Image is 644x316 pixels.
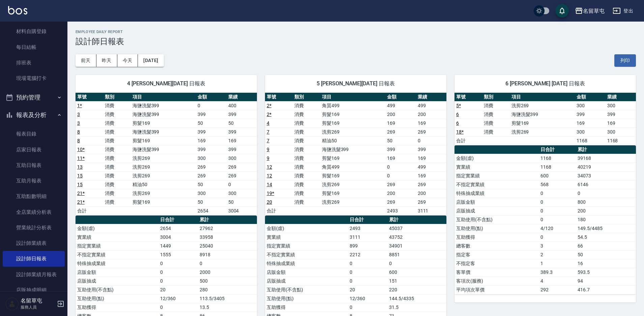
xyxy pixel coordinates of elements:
[348,268,387,277] td: 0
[293,101,320,110] td: 消費
[416,101,446,110] td: 499
[320,110,386,119] td: 剪髮169
[158,250,198,259] td: 1555
[293,180,320,189] td: 消費
[576,163,636,171] td: 40219
[196,171,226,180] td: 269
[455,154,539,163] td: 金額(虛)
[385,136,416,145] td: 50
[198,216,257,224] th: 累計
[387,285,446,294] td: 220
[8,6,27,15] img: Logo
[3,204,65,220] a: 全店業績分析表
[348,241,387,250] td: 899
[293,171,320,180] td: 消費
[196,189,226,198] td: 300
[77,164,83,170] a: 13
[76,285,158,294] td: 互助使用(不含點)
[265,206,293,215] td: 合計
[555,4,569,18] button: save
[455,93,482,102] th: 單號
[76,294,158,303] td: 互助使用(點)
[103,145,131,154] td: 消費
[385,93,416,102] th: 金額
[198,285,257,294] td: 280
[3,157,65,173] a: 互助日報表
[227,136,257,145] td: 169
[131,189,196,198] td: 洗剪269
[103,101,131,110] td: 消費
[385,206,416,215] td: 2493
[196,136,226,145] td: 169
[455,93,636,145] table: a dense table
[387,241,446,250] td: 34901
[385,154,416,163] td: 169
[416,163,446,171] td: 499
[77,182,83,187] a: 15
[576,224,636,233] td: 149.5/4485
[606,110,636,119] td: 399
[416,93,446,102] th: 業績
[158,241,198,250] td: 1449
[455,206,539,215] td: 店販抽成
[131,145,196,154] td: 海鹽洗髮399
[539,206,576,215] td: 0
[456,120,459,126] a: 6
[198,268,257,277] td: 2000
[455,136,482,145] td: 合計
[385,119,416,127] td: 169
[416,171,446,180] td: 169
[416,198,446,206] td: 269
[267,147,269,152] a: 9
[158,224,198,233] td: 2654
[131,93,196,102] th: 項目
[131,163,196,171] td: 洗剪269
[265,93,293,102] th: 單號
[293,163,320,171] td: 消費
[77,112,80,117] a: 3
[610,5,636,17] button: 登出
[348,285,387,294] td: 20
[131,110,196,119] td: 海鹽洗髮399
[348,250,387,259] td: 2212
[76,259,158,268] td: 特殊抽成業績
[320,119,386,127] td: 剪髮169
[455,285,539,294] td: 平均項次單價
[76,250,158,259] td: 不指定實業績
[348,233,387,241] td: 3111
[198,259,257,268] td: 0
[198,277,257,285] td: 500
[539,198,576,206] td: 0
[320,136,386,145] td: 精油50
[3,89,65,106] button: 預約管理
[320,101,386,110] td: 角質499
[227,127,257,136] td: 399
[131,127,196,136] td: 海鹽洗髮399
[455,224,539,233] td: 互助使用(點)
[265,259,348,268] td: 特殊抽成業績
[576,250,636,259] td: 50
[385,198,416,206] td: 269
[227,110,257,119] td: 399
[606,127,636,136] td: 300
[227,206,257,215] td: 3004
[103,110,131,119] td: 消費
[227,93,257,102] th: 業績
[416,206,446,215] td: 3111
[103,171,131,180] td: 消費
[455,180,539,189] td: 不指定實業績
[606,101,636,110] td: 300
[539,163,576,171] td: 1168
[539,233,576,241] td: 0
[539,215,576,224] td: 0
[3,142,65,157] a: 店家日報表
[576,241,636,250] td: 66
[385,189,416,198] td: 200
[267,199,272,205] a: 20
[510,93,575,102] th: 項目
[77,129,80,135] a: 8
[76,93,103,102] th: 單號
[463,80,628,87] span: 6 [PERSON_NAME] [DATE] 日報表
[76,241,158,250] td: 指定實業績
[606,93,636,102] th: 業績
